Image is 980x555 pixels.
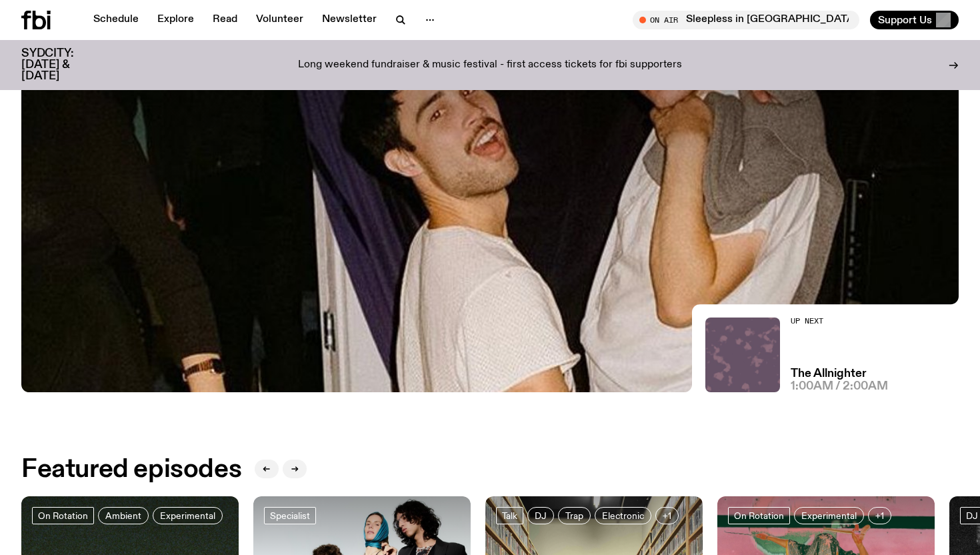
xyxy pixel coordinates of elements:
[149,11,202,29] a: Explore
[502,510,517,520] span: Talk
[527,507,554,524] a: DJ
[98,507,149,524] a: Ambient
[160,510,215,520] span: Experimental
[205,11,245,29] a: Read
[264,507,316,524] a: Specialist
[602,510,644,520] span: Electronic
[791,381,888,392] span: 1:00am / 2:00am
[734,510,784,520] span: On Rotation
[32,507,94,524] a: On Rotation
[791,318,888,325] h2: Up Next
[21,458,241,482] h2: Featured episodes
[21,48,107,82] h3: SYDCITY: [DATE] & [DATE]
[535,510,547,520] span: DJ
[870,11,959,29] button: Support Us
[314,11,385,29] a: Newsletter
[791,368,867,380] a: The Allnighter
[565,510,583,520] span: Trap
[153,507,223,524] a: Experimental
[878,14,932,26] span: Support Us
[38,510,88,520] span: On Rotation
[794,507,864,524] a: Experimental
[595,507,651,524] a: Electronic
[655,507,679,524] button: +1
[801,510,857,520] span: Experimental
[663,510,671,520] span: +1
[270,510,310,520] span: Specialist
[105,510,141,520] span: Ambient
[875,510,884,520] span: +1
[298,59,682,71] p: Long weekend fundraiser & music festival - first access tickets for fbi supporters
[248,11,311,29] a: Volunteer
[633,11,859,29] button: On AirSleepless in [GEOGRAPHIC_DATA]
[85,11,147,29] a: Schedule
[496,507,523,524] a: Talk
[728,507,790,524] a: On Rotation
[868,507,891,524] button: +1
[558,507,591,524] a: Trap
